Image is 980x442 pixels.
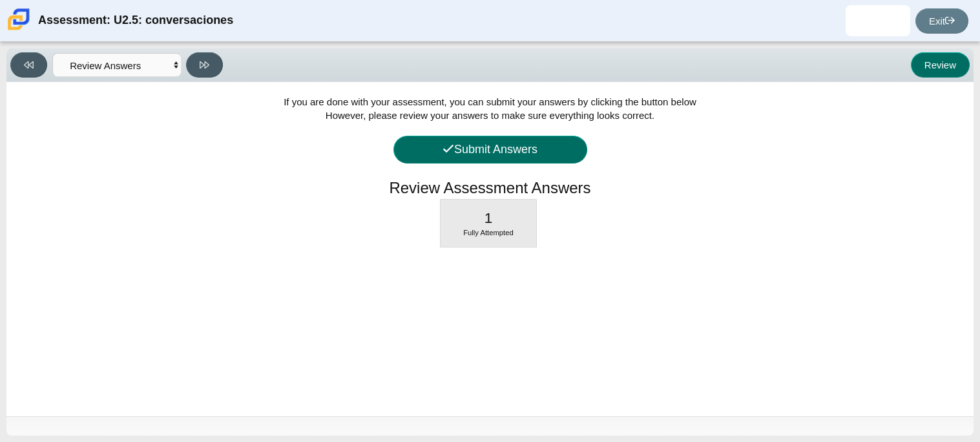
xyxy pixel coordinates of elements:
a: Carmen School of Science & Technology [5,24,32,35]
a: Exit [915,8,968,34]
span: If you are done with your assessment, you can submit your answers by clicking the button below Ho... [284,96,696,121]
button: Submit Answers [393,136,587,163]
span: Fully Attempted [463,229,514,237]
button: Review [911,52,970,78]
span: 1 [485,210,493,226]
img: Carmen School of Science & Technology [5,6,32,33]
h1: Review Assessment Answers [389,177,590,199]
img: ana.mazaba.yhXT8j [868,10,888,31]
div: Assessment: U2.5: conversaciones [38,5,233,36]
